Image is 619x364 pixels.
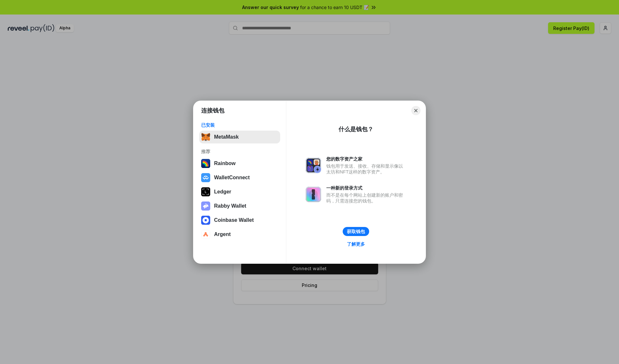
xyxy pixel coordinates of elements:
[347,229,365,234] div: 获取钱包
[199,214,280,227] button: Coinbase Wallet
[343,240,369,248] a: 了解更多
[214,203,246,209] div: Rabby Wallet
[326,192,406,204] div: 而不是在每个网站上创建新的账户和密码，只需连接您的钱包。
[199,131,280,143] button: MetaMask
[306,158,321,173] img: svg+xml,%3Csvg%20xmlns%3D%22http%3A%2F%2Fwww.w3.org%2F2000%2Fsvg%22%20fill%3D%22none%22%20viewBox...
[201,187,210,196] img: svg+xml,%3Csvg%20xmlns%3D%22http%3A%2F%2Fwww.w3.org%2F2000%2Fsvg%22%20width%3D%2228%22%20height%3...
[326,185,406,191] div: 一种新的登录方式
[306,187,321,202] img: svg+xml,%3Csvg%20xmlns%3D%22http%3A%2F%2Fwww.w3.org%2F2000%2Fsvg%22%20fill%3D%22none%22%20viewBox...
[347,241,365,247] div: 了解更多
[411,106,420,115] button: Close
[201,230,210,239] img: svg+xml,%3Csvg%20width%3D%2228%22%20height%3D%2228%22%20viewBox%3D%220%200%2028%2028%22%20fill%3D...
[214,189,231,195] div: Ledger
[326,156,406,162] div: 您的数字资产之家
[201,149,278,154] div: 推荐
[199,157,280,170] button: Rainbow
[201,173,210,182] img: svg+xml,%3Csvg%20width%3D%2228%22%20height%3D%2228%22%20viewBox%3D%220%200%2028%2028%22%20fill%3D...
[214,134,239,140] div: MetaMask
[199,228,280,241] button: Argent
[214,217,254,223] div: Coinbase Wallet
[199,171,280,184] button: WalletConnect
[201,107,224,114] h1: 连接钱包
[343,227,369,236] button: 获取钱包
[201,122,278,128] div: 已安装
[214,231,231,237] div: Argent
[201,133,210,142] img: svg+xml,%3Csvg%20fill%3D%22none%22%20height%3D%2233%22%20viewBox%3D%220%200%2035%2033%22%20width%...
[339,125,373,133] div: 什么是钱包？
[201,202,210,211] img: svg+xml,%3Csvg%20xmlns%3D%22http%3A%2F%2Fwww.w3.org%2F2000%2Fsvg%22%20fill%3D%22none%22%20viewBox...
[214,175,250,181] div: WalletConnect
[201,159,210,168] img: svg+xml,%3Csvg%20width%3D%22120%22%20height%3D%22120%22%20viewBox%3D%220%200%20120%20120%22%20fil...
[201,216,210,225] img: svg+xml,%3Csvg%20width%3D%2228%22%20height%3D%2228%22%20viewBox%3D%220%200%2028%2028%22%20fill%3D...
[214,161,236,166] div: Rainbow
[326,163,406,175] div: 钱包用于发送、接收、存储和显示像以太坊和NFT这样的数字资产。
[199,185,280,198] button: Ledger
[199,200,280,212] button: Rabby Wallet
